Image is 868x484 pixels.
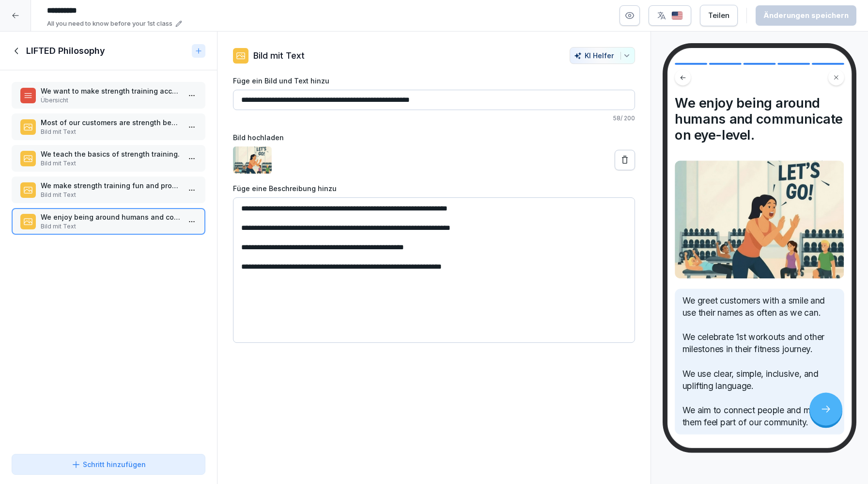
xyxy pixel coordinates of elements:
p: Bild mit Text [41,222,180,231]
div: We enjoy being around humans and communicate on eye-level.Bild mit Text [12,208,205,235]
h1: LIFTED Philosophy [26,45,105,57]
button: Schritt hinzufügen [12,454,205,475]
div: We make strength training fun and progress visible.Bild mit Text [12,177,205,203]
p: 58 / 200 [233,114,635,123]
p: We want to make strength training accessible for everyone. [41,86,180,96]
div: Most of our customers are strength beginners.Bild mit Text [12,113,205,140]
p: Übersicht [41,96,180,105]
p: We make strength training fun and progress visible. [41,180,180,191]
p: All you need to know before your 1st class [47,19,172,29]
div: Teilen [708,10,729,21]
p: We teach the basics of strength training. [41,149,180,159]
div: Änderungen speichern [763,10,849,21]
p: Bild mit Text [253,49,305,62]
button: KI Helfer [570,47,635,64]
div: We teach the basics of strength training.Bild mit Text [12,145,205,172]
div: Schritt hinzufügen [71,459,146,469]
div: KI Helfer [574,51,631,60]
label: Füge ein Bild und Text hinzu [233,76,635,86]
img: us.svg [671,11,683,20]
p: Most of our customers are strength beginners. [41,117,180,128]
img: Bild und Text Vorschau [675,161,844,278]
div: We want to make strength training accessible for everyone.Übersicht [12,82,205,109]
label: Bild hochladen [233,132,635,143]
h4: We enjoy being around humans and communicate on eye-level. [675,95,844,143]
p: Bild mit Text [41,128,180,136]
p: Bild mit Text [41,159,180,168]
p: We enjoy being around humans and communicate on eye-level. [41,212,180,222]
p: Bild mit Text [41,191,180,199]
button: Änderungen speichern [756,5,856,26]
label: Füge eine Beschreibung hinzu [233,183,635,194]
img: zii309ogu2906vw01qs6e0ge.png [233,146,272,174]
button: Teilen [700,5,738,26]
p: We greet customers with a smile and use their names as often as we can. We celebrate 1st workouts... [682,294,837,429]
